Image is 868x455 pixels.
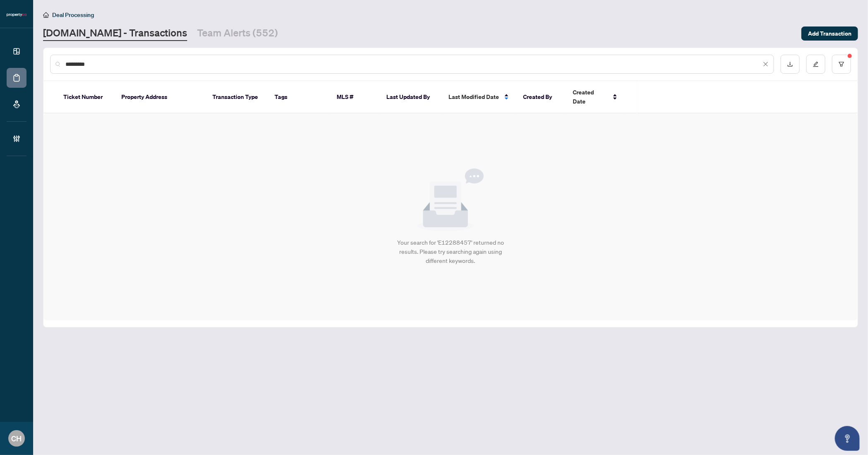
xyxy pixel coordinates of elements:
[57,81,115,113] th: Ticket Number
[516,81,566,113] th: Created By
[43,12,49,18] span: home
[442,81,516,113] th: Last Modified Date
[395,238,507,265] div: Your search for 'E12288457' returned no results. Please try searching again using different keywo...
[380,81,442,113] th: Last Updated By
[763,61,769,67] span: close
[832,55,851,74] button: filter
[573,88,608,106] span: Created Date
[43,26,187,41] a: [DOMAIN_NAME] - Transactions
[813,61,819,67] span: edit
[12,433,22,444] span: CH
[268,81,330,113] th: Tags
[417,169,484,231] img: Null State Icon
[787,61,793,67] span: download
[801,26,858,41] button: Add Transaction
[7,12,27,17] img: logo
[52,11,94,19] span: Deal Processing
[206,81,268,113] th: Transaction Type
[197,26,278,41] a: Team Alerts (552)
[806,55,825,74] button: edit
[781,55,800,74] button: download
[330,81,380,113] th: MLS #
[566,81,624,113] th: Created Date
[839,61,844,67] span: filter
[808,27,851,40] span: Add Transaction
[835,426,860,451] button: Open asap
[115,81,206,113] th: Property Address
[448,92,499,101] span: Last Modified Date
